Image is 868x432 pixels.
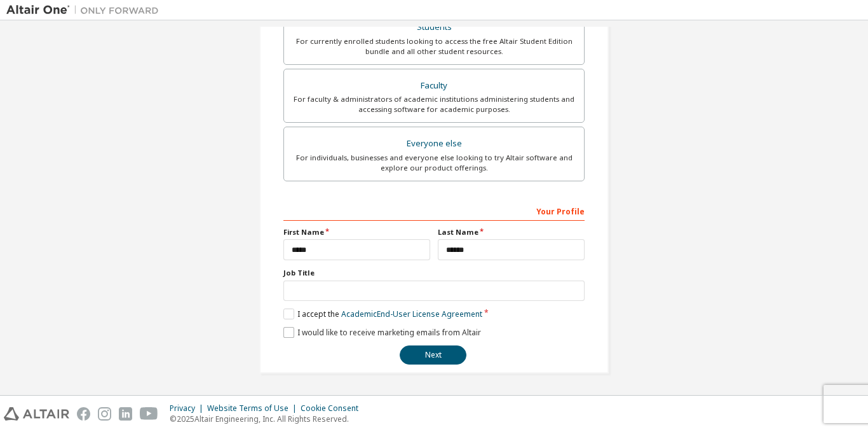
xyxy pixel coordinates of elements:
label: First Name [283,227,430,237]
a: Academic End-User License Agreement [341,309,482,319]
img: linkedin.svg [119,407,132,421]
label: I accept the [283,309,482,319]
img: instagram.svg [98,407,111,421]
label: Last Name [438,227,585,237]
div: Everyone else [292,135,576,153]
p: © 2025 Altair Engineering, Inc. All Rights Reserved. [170,414,366,424]
div: Faculty [292,77,576,95]
img: facebook.svg [77,407,90,421]
div: For currently enrolled students looking to access the free Altair Student Edition bundle and all ... [292,36,576,57]
div: For faculty & administrators of academic institutions administering students and accessing softwa... [292,94,576,115]
button: Next [400,345,466,365]
div: Privacy [170,403,207,414]
div: Your Profile [283,200,585,221]
img: youtube.svg [140,407,158,421]
div: Students [292,18,576,36]
label: I would like to receive marketing emails from Altair [283,327,481,338]
div: Website Terms of Use [207,403,301,414]
label: Job Title [283,268,585,278]
img: altair_logo.svg [4,407,69,421]
img: Altair One [6,4,165,17]
div: Cookie Consent [301,403,366,414]
div: For individuals, businesses and everyone else looking to try Altair software and explore our prod... [292,153,576,173]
